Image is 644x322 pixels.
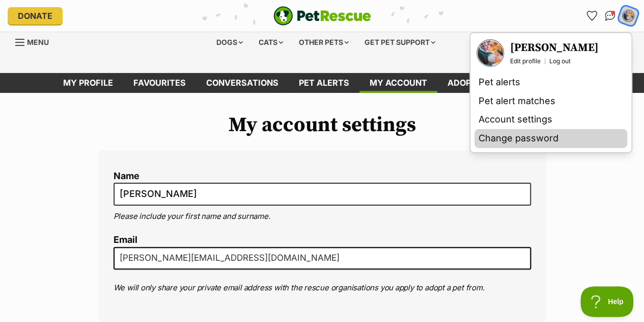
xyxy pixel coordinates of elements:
[15,32,56,51] a: Menu
[209,32,250,53] div: Dogs
[583,8,636,24] ul: Account quick links
[510,57,541,65] a: Edit profile
[251,32,290,53] div: Cats
[114,235,531,245] label: Email
[549,57,571,65] a: Log out
[292,32,356,53] div: Other pets
[605,11,615,21] img: chat-41dd97257d64d25036548639549fe6c8038ab92f7586957e7f3b1b290dea8141.svg
[583,8,600,24] a: Favourites
[114,282,531,294] p: We will only share your private email address with the rescue organisations you apply to adopt a ...
[474,73,627,92] a: Pet alerts
[622,9,635,22] img: Kurt Marthinussen profile pic
[510,41,599,55] h3: [PERSON_NAME]
[474,129,627,148] a: Change password
[510,41,599,55] a: Your profile
[273,6,371,26] img: logo-e224e6f780fb5917bec1dbf3a21bbac754714ae5b6737aabdf751b685950b380.svg
[357,32,442,53] div: Get pet support
[98,113,546,137] h1: My account settings
[359,73,437,93] a: My account
[27,38,49,46] span: Menu
[437,73,550,93] a: Adopter resources
[618,5,639,26] button: My account
[289,73,359,93] a: Pet alerts
[8,7,63,24] a: Donate
[474,110,627,129] a: Account settings
[580,286,634,317] iframe: Help Scout Beacon - Open
[196,73,289,93] a: conversations
[474,92,627,111] a: Pet alert matches
[477,39,504,67] a: Your profile
[53,73,123,93] a: My profile
[123,73,196,93] a: Favourites
[273,6,371,26] a: PetRescue
[602,8,618,24] a: Conversations
[478,40,503,66] img: Kurt Marthinussen profile pic
[114,171,531,182] label: Name
[114,211,531,222] p: Please include your first name and surname.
